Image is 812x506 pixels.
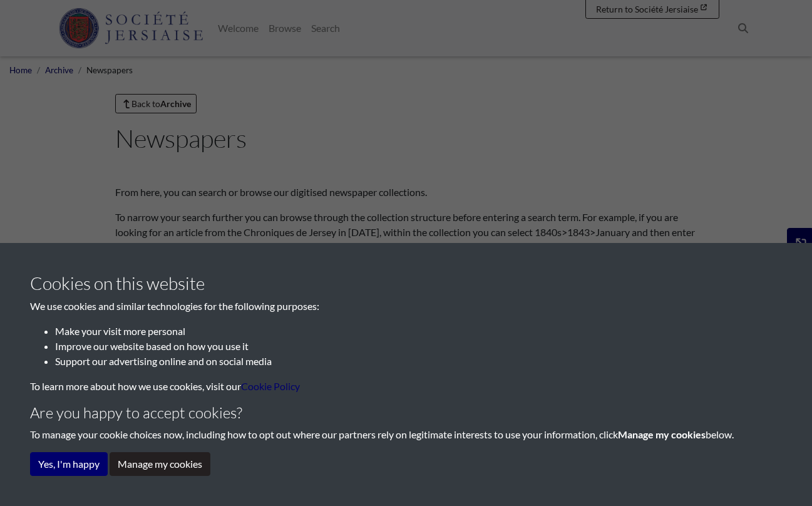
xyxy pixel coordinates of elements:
strong: Manage my cookies [618,428,706,440]
p: To learn more about how we use cookies, visit our [30,379,782,394]
li: Support our advertising online and on social media [55,354,782,369]
a: learn more about cookies [241,380,300,392]
button: Yes, I'm happy [30,452,108,476]
button: Manage my cookies [110,452,210,476]
li: Make your visit more personal [55,324,782,339]
p: To manage your cookie choices now, including how to opt out where our partners rely on legitimate... [30,427,782,442]
li: Improve our website based on how you use it [55,339,782,354]
h4: Are you happy to accept cookies? [30,404,782,422]
h3: Cookies on this website [30,273,782,294]
p: We use cookies and similar technologies for the following purposes: [30,299,782,314]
